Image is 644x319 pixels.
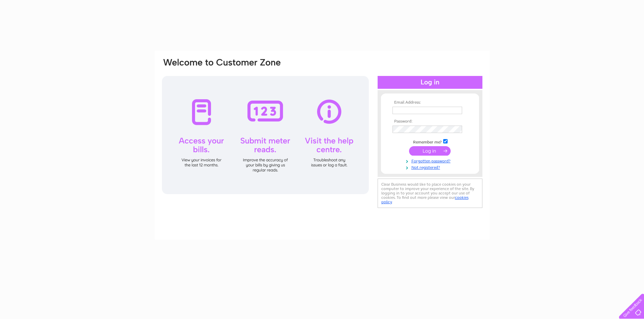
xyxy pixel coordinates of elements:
[378,179,482,208] div: Clear Business would like to place cookies on your computer to improve your experience of the sit...
[391,100,469,105] th: Email Address:
[391,119,469,124] th: Password:
[392,164,469,170] a: Not registered?
[391,138,469,145] td: Remember me?
[392,157,469,164] a: Forgotten password?
[381,195,469,204] a: cookies policy
[409,146,451,156] input: Submit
